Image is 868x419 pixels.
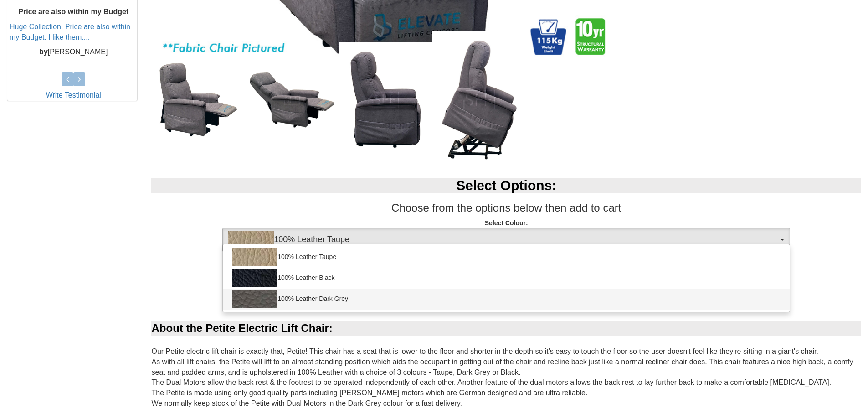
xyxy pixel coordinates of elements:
[18,8,128,16] b: Price are also within my Budget
[10,23,130,41] a: Huge Collection, Price are also within my Budget. I like them....
[232,269,277,287] img: 100% Leather Black
[46,91,101,99] a: Write Testimonial
[232,248,277,266] img: 100% Leather Taupe
[485,219,528,227] strong: Select Colour:
[223,268,790,289] a: 100% Leather Black
[228,231,778,249] span: 100% Leather Taupe
[222,228,790,252] button: 100% Leather Taupe100% Leather Taupe
[223,247,790,268] a: 100% Leather Taupe
[228,231,274,249] img: 100% Leather Taupe
[151,202,861,214] h3: Choose from the options below then add to cart
[232,290,277,308] img: 100% Leather Dark Grey
[223,289,790,310] a: 100% Leather Dark Grey
[39,48,48,56] b: by
[10,47,137,58] p: [PERSON_NAME]
[456,178,556,193] b: Select Options:
[151,321,861,336] div: About the Petite Electric Lift Chair:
